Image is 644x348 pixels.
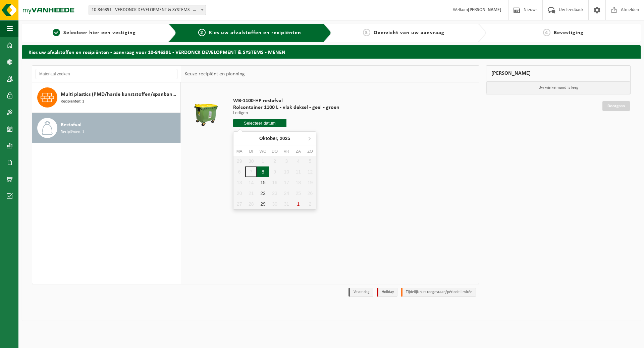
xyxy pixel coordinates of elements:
[486,65,631,81] div: [PERSON_NAME]
[36,69,177,79] input: Materiaal zoeken
[304,148,316,155] div: zo
[281,148,292,155] div: vr
[209,30,301,36] span: Kies uw afvalstoffen en recipiënten
[269,148,280,155] div: do
[257,148,269,155] div: wo
[233,148,245,155] div: ma
[89,5,206,15] span: 10-846391 - VERDONCK DEVELOPMENT & SYSTEMS - MENEN
[257,133,293,144] div: Oktober,
[257,188,269,199] div: 22
[257,166,269,177] div: 8
[257,199,269,209] div: 29
[61,90,179,98] span: Multi plastics (PMD/harde kunststoffen/spanbanden/EPS/folie naturel/folie gemengd)
[543,29,550,36] span: 4
[348,288,373,297] li: Vaste dag
[280,136,290,141] i: 2025
[257,177,269,188] div: 15
[292,148,304,155] div: za
[25,29,163,37] a: 1Selecteer hier een vestiging
[32,113,181,143] button: Restafval Recipiënten: 1
[32,82,181,113] button: Multi plastics (PMD/harde kunststoffen/spanbanden/EPS/folie naturel/folie gemengd) Recipiënten: 1
[198,29,206,36] span: 2
[233,111,339,116] p: Ledigen
[22,45,641,58] h2: Kies uw afvalstoffen en recipiënten - aanvraag voor 10-846391 - VERDONCK DEVELOPMENT & SYSTEMS - ...
[233,119,286,127] input: Selecteer datum
[63,30,136,36] span: Selecteer hier een vestiging
[61,98,84,105] span: Recipiënten: 1
[602,101,630,111] a: Doorgaan
[554,30,584,36] span: Bevestiging
[486,81,630,94] p: Uw winkelmand is leeg
[245,148,257,155] div: di
[363,29,370,36] span: 3
[53,29,60,36] span: 1
[377,288,397,297] li: Holiday
[89,5,206,15] span: 10-846391 - VERDONCK DEVELOPMENT & SYSTEMS - MENEN
[61,129,84,135] span: Recipiënten: 1
[233,104,339,111] span: Rolcontainer 1100 L - vlak deksel - geel - groen
[374,30,444,36] span: Overzicht van uw aanvraag
[181,66,248,82] div: Keuze recipiënt en planning
[401,288,476,297] li: Tijdelijk niet toegestaan/période limitée
[468,7,501,12] strong: [PERSON_NAME]
[233,97,339,104] span: WB-1100-HP restafval
[61,121,82,129] span: Restafval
